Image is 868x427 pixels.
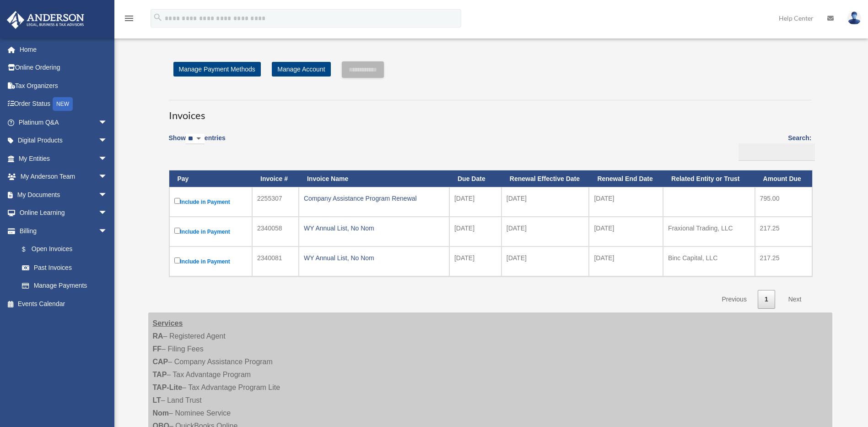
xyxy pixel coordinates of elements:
[153,371,167,378] strong: TAP
[663,217,755,246] td: Fraxional Trading, LLC
[98,186,117,204] span: arrow_drop_down
[98,204,117,223] span: arrow_drop_down
[252,246,299,276] td: 2340081
[13,277,117,295] a: Manage Payments
[153,396,161,404] strong: LT
[663,170,755,187] th: Related Entity or Trust: activate to sort column ascending
[98,168,117,186] span: arrow_drop_down
[6,95,121,114] a: Order StatusNEW
[186,134,205,144] select: Showentries
[98,222,117,241] span: arrow_drop_down
[501,246,589,276] td: [DATE]
[715,290,753,309] a: Previous
[153,345,162,353] strong: FF
[153,319,183,327] strong: Services
[98,113,117,132] span: arrow_drop_down
[13,240,112,259] a: $Open Invoices
[6,113,121,131] a: Platinum Q&Aarrow_drop_down
[847,11,861,25] img: User Pic
[174,256,248,267] label: Include in Payment
[755,217,812,246] td: 217.25
[6,204,121,222] a: Online Learningarrow_drop_down
[755,187,812,217] td: 795.00
[6,149,121,168] a: My Entitiesarrow_drop_down
[589,187,663,217] td: [DATE]
[174,198,180,204] input: Include in Payment
[252,170,299,187] th: Invoice #: activate to sort column ascending
[169,132,226,153] label: Show entries
[6,295,121,313] a: Events Calendar
[98,149,117,168] span: arrow_drop_down
[449,170,501,187] th: Due Date: activate to sort column ascending
[449,217,501,246] td: [DATE]
[173,62,261,77] a: Manage Payment Methods
[6,186,121,204] a: My Documentsarrow_drop_down
[6,59,121,77] a: Online Ordering
[501,170,589,187] th: Renewal Effective Date: activate to sort column ascending
[501,187,589,217] td: [DATE]
[153,383,183,391] strong: TAP-Lite
[252,217,299,246] td: 2340058
[782,290,809,309] a: Next
[153,12,163,22] i: search
[6,131,121,150] a: Digital Productsarrow_drop_down
[153,409,169,417] strong: Nom
[169,170,253,187] th: Pay: activate to sort column descending
[174,228,180,234] input: Include in Payment
[449,246,501,276] td: [DATE]
[663,246,755,276] td: Binc Capital, LLC
[755,170,812,187] th: Amount Due: activate to sort column ascending
[252,187,299,217] td: 2255307
[153,332,163,340] strong: RA
[589,170,663,187] th: Renewal End Date: activate to sort column ascending
[304,252,444,264] div: WY Annual List, No Nom
[4,11,87,29] img: Anderson Advisors Platinum Portal
[501,217,589,246] td: [DATE]
[124,16,135,24] a: menu
[589,246,663,276] td: [DATE]
[304,192,444,205] div: Company Assistance Program Renewal
[6,168,121,186] a: My Anderson Teamarrow_drop_down
[589,217,663,246] td: [DATE]
[6,222,117,240] a: Billingarrow_drop_down
[27,244,32,255] span: $
[304,222,444,235] div: WY Annual List, No Nom
[735,132,812,161] label: Search:
[53,97,73,111] div: NEW
[449,187,501,217] td: [DATE]
[153,358,168,366] strong: CAP
[272,62,330,77] a: Manage Account
[174,196,248,208] label: Include in Payment
[174,257,180,263] input: Include in Payment
[13,258,117,277] a: Past Invoices
[6,77,121,95] a: Tax Organizers
[98,131,117,150] span: arrow_drop_down
[739,143,815,161] input: Search:
[299,170,449,187] th: Invoice Name: activate to sort column ascending
[174,226,248,237] label: Include in Payment
[758,290,775,309] a: 1
[169,100,812,123] h3: Invoices
[755,246,812,276] td: 217.25
[124,13,135,24] i: menu
[6,40,121,59] a: Home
